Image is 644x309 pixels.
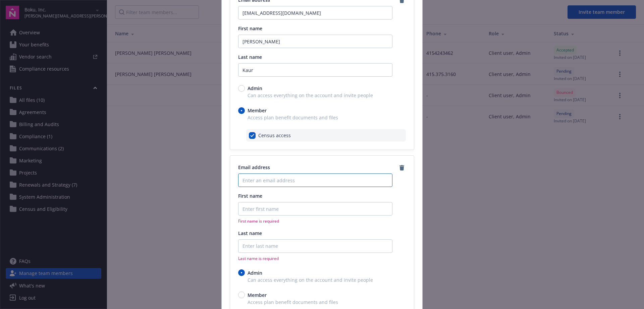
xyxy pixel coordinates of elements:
[238,239,392,253] input: Enter last name
[248,292,267,299] span: Member
[238,193,262,199] span: First name
[238,25,262,32] span: First name
[248,269,262,276] span: Admin
[248,85,262,92] span: Admin
[238,218,392,224] span: First name is required
[238,173,392,187] input: Enter an email address
[238,276,406,283] span: Can access everything on the account and invite people
[238,85,245,92] input: Admin
[258,132,291,139] span: Census access
[238,299,406,306] span: Access plan benefit documents and files
[238,164,270,170] span: Email address
[238,107,245,114] input: Member
[238,35,392,48] input: Enter first name
[238,92,406,99] span: Can access everything on the account and invite people
[238,292,245,298] input: Member
[238,269,245,276] input: Admin
[238,256,392,261] span: Last name is required
[398,164,406,172] a: remove
[238,63,392,77] input: Enter last name
[238,54,262,60] span: Last name
[238,202,392,216] input: Enter first name
[238,6,392,20] input: Enter an email address
[238,114,406,121] span: Access plan benefit documents and files
[248,107,267,114] span: Member
[238,230,262,236] span: Last name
